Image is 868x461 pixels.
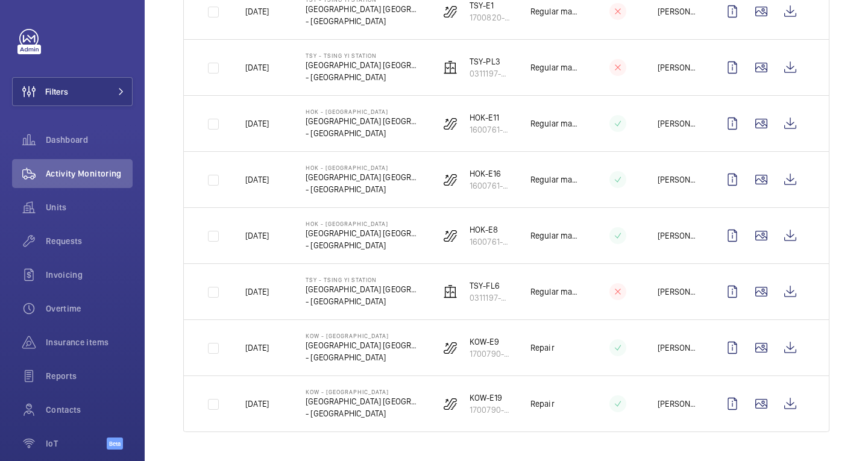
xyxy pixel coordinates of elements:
p: KOW-E19 [470,392,511,404]
p: TSY-FL6 [470,280,511,292]
p: - [GEOGRAPHIC_DATA] [306,239,421,251]
p: [DATE] [245,174,269,186]
p: [GEOGRAPHIC_DATA] [GEOGRAPHIC_DATA] [306,3,421,15]
p: - [GEOGRAPHIC_DATA] [306,15,421,27]
p: - [GEOGRAPHIC_DATA] [306,183,421,195]
p: [GEOGRAPHIC_DATA] [GEOGRAPHIC_DATA] [306,339,421,351]
p: [PERSON_NAME] [658,230,699,242]
p: [GEOGRAPHIC_DATA] [GEOGRAPHIC_DATA] [306,227,421,239]
p: [DATE] [245,342,269,354]
p: Repair [530,398,555,410]
span: Activity Monitoring [46,168,133,180]
p: [PERSON_NAME] [658,118,699,130]
p: 0311197-003 [470,292,511,304]
p: [GEOGRAPHIC_DATA] [GEOGRAPHIC_DATA] [306,395,421,407]
span: Invoicing [46,269,133,281]
p: TSY - Tsing Yi Station [306,276,421,283]
p: - [GEOGRAPHIC_DATA] [306,407,421,419]
img: escalator.svg [443,4,458,19]
p: Regular maintenance [530,61,578,74]
p: 1600761-009 [470,180,511,192]
p: TSY - Tsing Yi Station [306,52,421,59]
p: [PERSON_NAME] [658,286,699,298]
span: Contacts [46,404,133,416]
p: 1700790-002 [470,348,511,360]
p: 1700790-012 [470,404,511,416]
p: [PERSON_NAME] [658,342,699,354]
p: [GEOGRAPHIC_DATA] [GEOGRAPHIC_DATA] [306,171,421,183]
p: KOW - [GEOGRAPHIC_DATA] [306,388,421,395]
img: elevator.svg [443,284,458,299]
img: elevator.svg [443,60,458,75]
p: 1600761-017 [470,124,511,136]
p: Regular maintenance [530,174,578,186]
img: escalator.svg [443,172,458,187]
p: KOW-E9 [470,336,511,348]
img: escalator.svg [443,116,458,131]
p: HOK-E11 [470,111,511,124]
p: HOK-E16 [470,168,511,180]
span: Beta [107,437,123,450]
p: HOK-E8 [470,224,511,236]
p: [DATE] [245,5,269,17]
p: [PERSON_NAME] [658,5,699,17]
img: escalator.svg [443,228,458,243]
p: Regular maintenance [530,286,578,298]
p: Regular maintenance [530,230,578,242]
img: escalator.svg [443,397,458,411]
p: [PERSON_NAME] [658,398,699,410]
p: [DATE] [245,286,269,298]
p: [PERSON_NAME] [658,61,699,74]
p: TSY-PL3 [470,55,511,67]
p: Regular maintenance [530,5,578,17]
p: HOK - [GEOGRAPHIC_DATA] [306,164,421,171]
p: - [GEOGRAPHIC_DATA] [306,295,421,307]
p: [DATE] [245,61,269,74]
p: 1600761-014 [470,236,511,248]
p: [DATE] [245,230,269,242]
span: Overtime [46,303,133,315]
span: Dashboard [46,134,133,146]
p: 1700820-001 [470,11,511,24]
button: Filters [12,77,133,106]
p: [PERSON_NAME] [658,174,699,186]
p: [DATE] [245,118,269,130]
p: HOK - [GEOGRAPHIC_DATA] [306,108,421,115]
p: [DATE] [245,398,269,410]
p: - [GEOGRAPHIC_DATA] [306,71,421,83]
img: escalator.svg [443,340,458,355]
p: Repair [530,342,555,354]
span: Filters [45,86,68,98]
span: IoT [46,437,107,450]
p: 0311197-010 [470,67,511,80]
p: - [GEOGRAPHIC_DATA] [306,351,421,363]
span: Units [46,201,133,213]
p: [GEOGRAPHIC_DATA] [GEOGRAPHIC_DATA] [306,115,421,127]
p: KOW - [GEOGRAPHIC_DATA] [306,332,421,339]
p: [GEOGRAPHIC_DATA] [GEOGRAPHIC_DATA] [306,283,421,295]
span: Reports [46,370,133,382]
p: - [GEOGRAPHIC_DATA] [306,127,421,139]
p: Regular maintenance [530,118,578,130]
span: Insurance items [46,336,133,348]
p: HOK - [GEOGRAPHIC_DATA] [306,220,421,227]
p: [GEOGRAPHIC_DATA] [GEOGRAPHIC_DATA] [306,59,421,71]
span: Requests [46,235,133,247]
